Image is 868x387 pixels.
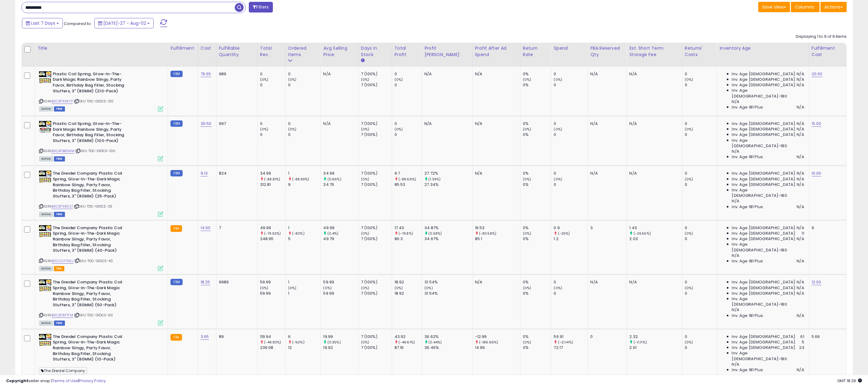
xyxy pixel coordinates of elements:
[52,148,74,154] a: B0CB7BBZMM
[219,45,255,58] div: Fulfillable Quantity
[39,106,53,112] span: All listings currently available for purchase on Amazon
[732,307,739,313] span: N/A
[424,71,467,77] div: N/A
[219,225,253,231] div: 7
[170,225,182,232] small: FBA
[590,334,622,339] div: 0
[219,334,253,339] div: 89
[201,225,211,231] a: 14.60
[812,170,821,176] a: 10.00
[395,225,422,231] div: 17.43
[288,132,321,137] div: 0
[523,127,531,132] small: (0%)
[424,225,472,231] div: 34.87%
[797,225,804,231] span: N/A
[288,182,321,187] div: 9
[395,121,422,126] div: 0
[685,334,717,339] div: 0
[795,4,814,10] span: Columns
[629,279,677,285] div: N/A
[554,121,588,126] div: 0
[523,231,531,236] small: (0%)
[39,121,163,161] div: ASIN:
[732,71,796,77] span: Inv. Age [DEMOGRAPHIC_DATA]:
[554,182,588,187] div: 0
[720,45,806,51] div: Inventory Age
[288,45,318,58] div: Ordered Items
[323,279,358,285] div: 59.99
[424,121,467,126] div: N/A
[732,313,764,318] span: Inv. Age 181 Plus:
[634,231,651,236] small: (-29.56%)
[170,334,182,341] small: FBA
[732,88,804,99] span: Inv. Age [DEMOGRAPHIC_DATA]-180:
[732,126,796,132] span: Inv. Age [DEMOGRAPHIC_DATA]:
[288,127,297,132] small: (0%)
[475,121,516,126] div: N/A
[323,121,353,126] div: N/A
[288,279,321,285] div: 1
[361,177,370,182] small: (0%)
[475,279,516,285] div: N/A
[797,171,804,176] span: N/A
[170,120,182,127] small: FBM
[201,170,208,176] a: 9.13
[361,334,392,339] div: 7 (100%)
[53,71,127,95] b: Plastic Coil Spring, Glow-In-The-Dark Magic Rainbow Slingy, Party Favor, Birthday Bag Filler, Sto...
[812,71,823,77] a: 20.00
[797,132,804,137] span: N/A
[288,286,297,290] small: (0%)
[94,18,154,28] button: [DATE]-27 - Aug-02
[288,77,297,82] small: (0%)
[260,286,269,290] small: (0%)
[52,378,78,384] a: Terms of Use
[554,279,588,285] div: 0
[685,279,717,285] div: 0
[797,126,804,132] span: N/A
[802,231,804,236] span: 11
[424,286,433,290] small: (0%)
[820,2,847,12] button: Actions
[732,82,796,88] span: Inv. Age [DEMOGRAPHIC_DATA]:
[424,236,472,242] div: 34.67%
[361,127,370,132] small: (0%)
[797,182,804,187] span: N/A
[554,71,588,77] div: 0
[685,291,717,296] div: 0
[395,279,422,285] div: 18.92
[361,132,392,137] div: 7 (100%)
[219,171,253,176] div: 824
[424,334,472,339] div: 36.62%
[288,291,321,296] div: 1
[523,45,549,58] div: Return Rate
[201,121,212,127] a: 36.50
[395,291,422,296] div: 18.92
[523,171,551,176] div: 0%
[629,121,677,126] div: N/A
[292,177,309,182] small: (-88.89%)
[361,71,392,77] div: 7 (100%)
[170,279,182,285] small: FBM
[54,321,65,326] span: FBM
[732,149,739,154] span: N/A
[361,286,370,290] small: (0%)
[797,204,804,210] span: N/A
[260,279,285,285] div: 59.99
[39,171,163,216] div: ASIN:
[361,291,392,296] div: 7 (100%)
[54,266,64,271] span: FBA
[361,225,392,231] div: 7 (100%)
[732,291,796,296] span: Inv. Age [DEMOGRAPHIC_DATA]:
[797,121,804,126] span: N/A
[685,231,693,236] small: (0%)
[74,204,112,209] span: | SKU: TDC-GIDCS-25
[327,231,339,236] small: (0.4%)
[629,334,682,339] div: 2.32
[395,127,403,132] small: (0%)
[361,45,389,58] div: Days In Stock
[201,334,209,340] a: 3.65
[39,225,163,270] div: ASIN:
[590,225,622,231] div: 3
[732,176,796,182] span: Inv. Age [DEMOGRAPHIC_DATA]:
[260,121,285,126] div: 0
